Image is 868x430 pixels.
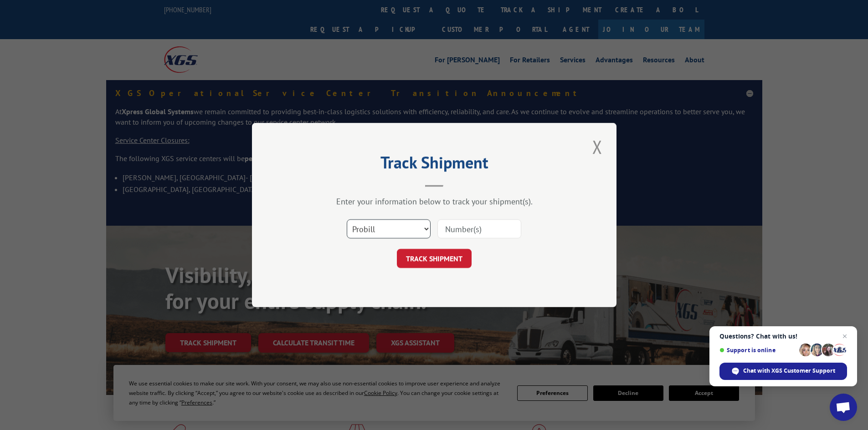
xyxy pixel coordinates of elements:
span: Chat with XGS Customer Support [743,367,835,375]
a: Open chat [830,394,857,421]
span: Chat with XGS Customer Support [719,363,847,380]
button: Close modal [590,134,605,159]
span: Questions? Chat with us! [719,333,847,340]
div: Enter your information below to track your shipment(s). [298,196,571,207]
h2: Track Shipment [298,156,571,173]
span: Support is online [719,347,796,354]
button: TRACK SHIPMENT [397,249,472,268]
input: Number(s) [437,219,521,238]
